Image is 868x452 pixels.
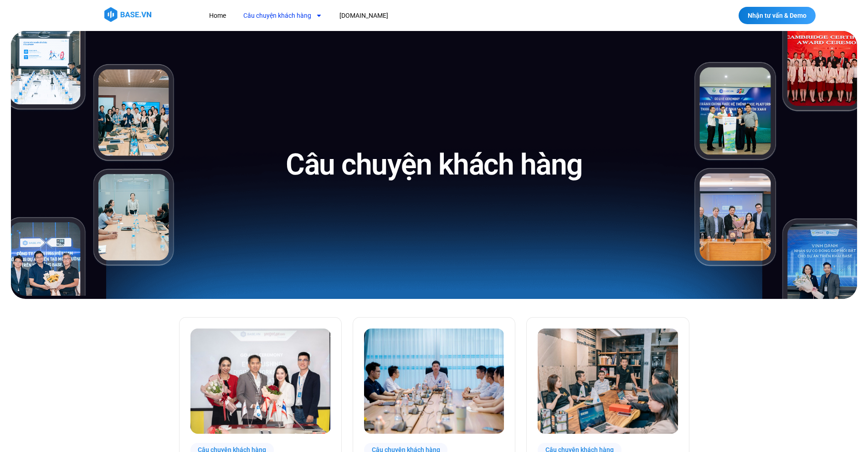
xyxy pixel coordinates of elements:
span: Nhận tư vấn & Demo [748,12,806,19]
a: Home [202,7,233,24]
a: Câu chuyện khách hàng [236,7,329,24]
nav: Menu [202,7,555,24]
a: Nhận tư vấn & Demo [739,7,816,24]
h1: Câu chuyện khách hàng [286,146,582,184]
a: [DOMAIN_NAME] [333,7,395,24]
